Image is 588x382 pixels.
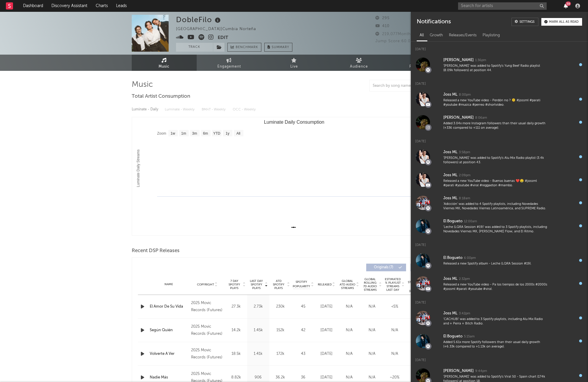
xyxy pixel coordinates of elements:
[443,195,457,202] div: Joss ML
[339,351,359,357] div: N/A
[227,327,246,333] div: 14.2k
[176,43,213,52] button: Track
[443,333,462,340] div: El Bogueto
[150,304,188,310] a: El Amor De Su Vida
[443,225,547,234] div: 'Leche (LQRA Session #19)' was added to 3 Spotify playlists, including Novedades Viernes MX, [PER...
[566,1,571,6] div: 38
[197,283,214,286] span: Copyright
[443,172,457,179] div: Joss ML
[226,131,229,136] text: 1y
[411,329,588,352] a: El Bogueto5:15amAdded 5.61x more Spotify followers than their usual daily growth (+6.33k compared...
[218,34,228,42] button: Edit
[227,304,246,310] div: 27.3k
[150,282,188,287] div: Name
[350,63,368,70] span: Audience
[443,98,547,107] div: Released a new YouTube video - Perdón no ? 🫠 #jossml #parati #youtube #musica #perreo #shortvideo.
[411,272,588,295] a: Joss ML2:32pmReleased a new YouTube video - Pa los tiempos de los 2000s #2000s #jossml #parati #y...
[227,375,246,381] div: 8.82k
[375,32,434,36] span: 219,077 Monthly Listeners
[459,196,470,201] div: 8:18am
[375,24,390,28] span: 410
[150,327,188,333] a: Según Quién
[227,43,261,52] a: Benchmark
[317,375,336,381] div: [DATE]
[249,375,268,381] div: 906
[519,20,535,24] div: Settings
[443,91,457,98] div: Joss ML
[464,219,477,224] div: 12:00am
[411,191,588,214] a: Joss ML8:18am'Adicción' was added to 4 Spotify playlists, including Novedades Viernes MX, Novedad...
[411,249,588,272] a: El Bogueto6:00pmReleased a new Spotify album - Leche (LQRA Session #19).
[443,64,547,73] div: '[PERSON_NAME]' was added to Spotify's Yung Beef Radio playlist (8.09k followers) at position 44.
[443,149,457,156] div: Joss ML
[459,173,470,178] div: 2:09pm
[249,327,268,333] div: 1.45k
[464,334,475,339] div: 5:15am
[132,247,180,254] span: Recent DSP Releases
[317,351,336,357] div: [DATE]
[443,254,462,262] div: El Bogueto
[293,327,314,333] div: 42
[317,304,336,310] div: [DATE]
[443,202,547,211] div: 'Adicción' was added to 4 Spotify playlists, including Novedades Viernes MX, Novedades Viernes La...
[271,327,290,333] div: 152k
[475,58,486,63] div: 1:36pm
[443,156,547,165] div: '[PERSON_NAME]' was added to Spotify's Alu Mix Radio playlist (3.4k followers) at position 43.
[370,84,432,88] input: Search by song name or URL
[290,63,298,70] span: Live
[366,264,406,271] button: Originals(7)
[417,30,427,40] div: All
[411,352,588,364] div: [DATE]
[443,275,457,283] div: Joss ML
[541,18,582,26] button: Mark all as read
[293,280,310,289] span: Spotify Popularity
[443,310,457,317] div: Joss ML
[392,55,457,71] a: Playlists/Charts
[181,131,186,136] text: 1m
[411,53,588,76] a: [PERSON_NAME]1:36pm'[PERSON_NAME]' was added to Spotify's Yung Beef Radio playlist (8.09k followe...
[458,2,547,10] input: Search for artists
[339,327,359,333] div: N/A
[385,304,405,310] div: <5%
[272,46,289,49] span: Summary
[564,4,568,8] button: 38
[443,340,547,349] div: Added 5.61x more Spotify followers than their usual daily growth (+6.33k compared to +1.13k on av...
[271,375,290,381] div: 36.2k
[411,134,588,145] div: [DATE]
[203,131,208,136] text: 6m
[443,57,474,64] div: [PERSON_NAME]
[370,266,397,269] span: Originals ( 7 )
[411,306,588,329] a: Joss ML3:42pm'CACHUBI' was added to 3 Spotify playlists, including Alu Mix Radio and + Perra + Bi...
[159,63,170,70] span: Music
[264,43,292,52] button: Summary
[480,30,503,40] div: Playlisting
[411,145,588,168] a: Joss ML3:58pm'[PERSON_NAME]' was added to Spotify's Alu Mix Radio playlist (3.4k followers) at po...
[157,131,166,136] text: Zoom
[271,304,290,310] div: 230k
[443,179,547,188] div: Released a new YouTube video - Buenas buenas ❤️🤤 #jossml #parati #youtube #viral #reggaeton #mambo.
[385,351,405,357] div: N/A
[197,55,262,71] a: Engagement
[217,63,241,70] span: Engagement
[293,304,314,310] div: 45
[132,55,197,71] a: Music
[170,131,175,136] text: 1w
[411,264,450,271] button: Features(0)
[293,375,314,381] div: 36
[150,375,188,381] a: Nadie Más
[411,295,588,306] div: [DATE]
[549,20,579,24] div: Mark all as read
[227,351,246,357] div: 18.5k
[385,327,405,333] div: N/A
[475,116,487,120] div: 8:06am
[249,279,264,290] span: Last Day Spotify Plays
[464,256,476,260] div: 6:00pm
[443,368,474,375] div: [PERSON_NAME]
[427,30,446,40] div: Growth
[150,351,188,357] a: Volverte A Ver
[264,120,324,125] text: Luminate Daily Consumption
